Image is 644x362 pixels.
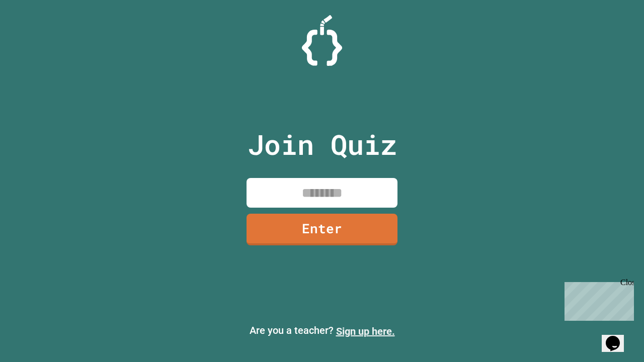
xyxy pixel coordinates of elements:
iframe: chat widget [560,278,634,321]
img: Logo.svg [302,15,342,66]
div: Chat with us now!Close [4,4,69,64]
p: Are you a teacher? [8,323,636,339]
iframe: chat widget [602,322,634,352]
a: Enter [247,214,397,245]
a: Sign up here. [336,325,395,337]
p: Join Quiz [248,124,397,165]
